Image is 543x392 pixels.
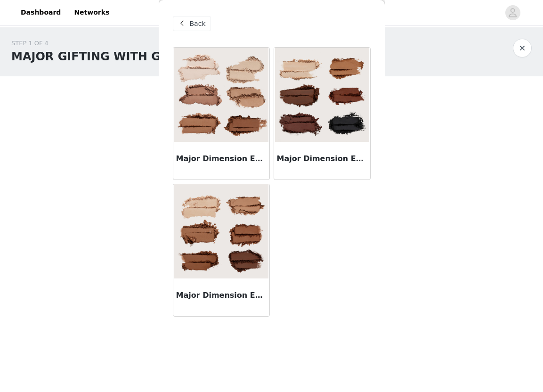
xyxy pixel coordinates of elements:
div: STEP 1 OF 4 [11,39,183,48]
img: Major Dimension Essential Artistry Edit Eyeshadow Palette - Deep [275,48,369,142]
a: Networks [68,2,115,23]
img: Major Dimension Essential Artistry Edit Eyeshadow Palette - Medium [174,184,268,278]
div: avatar [508,5,517,20]
img: Major Dimension Essential Artistry Edit Eyeshadow Palette - Light [174,48,268,142]
h3: Major Dimension Essential Artistry Edit Eyeshadow Palette - Medium [176,290,267,301]
h3: Major Dimension Essential Artistry Edit Eyeshadow Palette - Deep [277,153,367,164]
span: Back [190,19,206,29]
a: Dashboard [15,2,66,23]
h1: MAJOR GIFTING WITH GRIN [11,48,183,65]
h3: Major Dimension Essential Artistry Edit Eyeshadow Palette - Light [176,153,267,164]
